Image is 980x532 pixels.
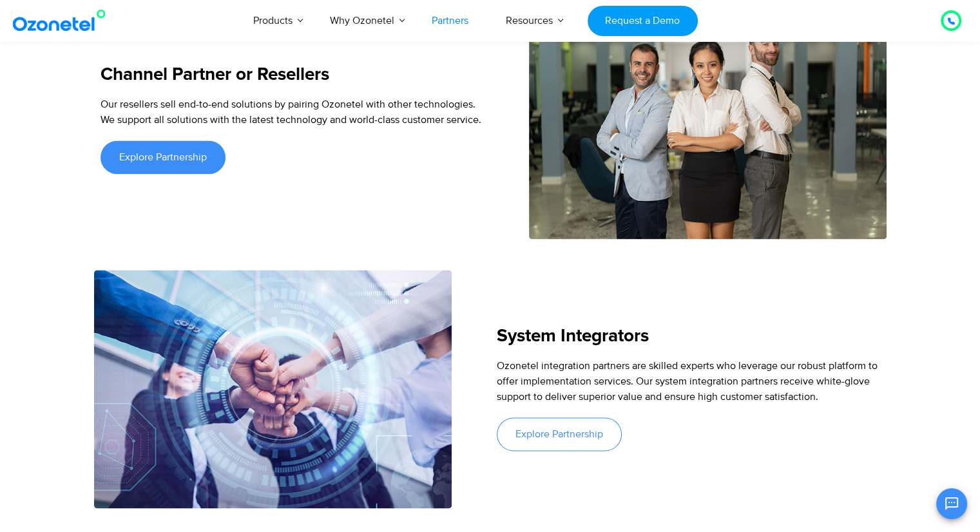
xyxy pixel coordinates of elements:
a: Request a Demo [588,6,698,36]
button: Open chat [936,488,967,519]
a: Explore Partnership [101,140,226,174]
a: Explore Partnership [497,417,622,451]
div: Ozonetel integration partners are skilled experts who leverage our robust platform to offer imple... [497,358,880,404]
span: Explore Partnership [515,429,603,439]
h5: System Integrators [497,327,880,345]
div: Our resellers sell end-to-end solutions by pairing Ozonetel with other technologies. We support a... [101,97,484,128]
span: Explore Partnership [119,152,207,162]
h5: Channel Partner or Resellers [101,66,484,84]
